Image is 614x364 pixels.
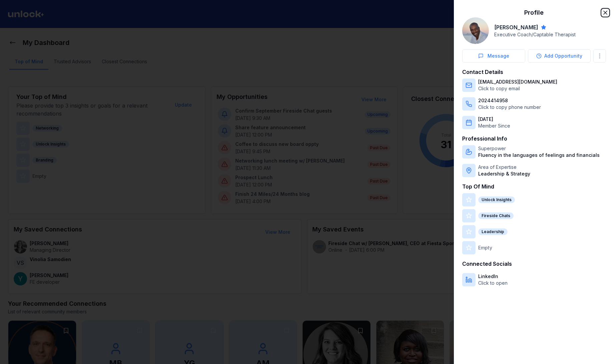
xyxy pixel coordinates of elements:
p: LinkedIn [478,273,508,280]
h3: Connected Socials [462,260,606,268]
h3: Professional Info [462,135,606,143]
button: Message [462,49,525,63]
div: Unlock Insights [478,196,515,203]
p: Executive Coach/Captable Therapist [494,31,576,38]
p: Click to open [478,280,508,286]
p: Superpower [478,145,600,152]
h2: Profile [462,8,606,17]
h3: Top Of Mind [462,182,606,190]
p: 2024414958 [478,97,541,104]
h3: Contact Details [462,68,606,76]
p: Fluency in the languages of feelings and financials [478,152,600,159]
p: Empty [478,244,492,251]
img: Gary_Hill_pic.jpg [462,17,489,44]
p: Click to copy email [478,85,557,92]
p: [DATE] [478,116,510,123]
p: Click to copy phone number [478,104,541,111]
p: Leadership & Strategy [478,171,530,177]
button: Add Opportunity [528,49,591,63]
p: [EMAIL_ADDRESS][DOMAIN_NAME] [478,79,557,85]
div: Leadership [478,228,508,235]
div: Fireside Chats [478,212,514,219]
p: Member Since [478,123,510,129]
p: Area of Expertise [478,164,530,171]
h2: [PERSON_NAME] [494,23,538,31]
